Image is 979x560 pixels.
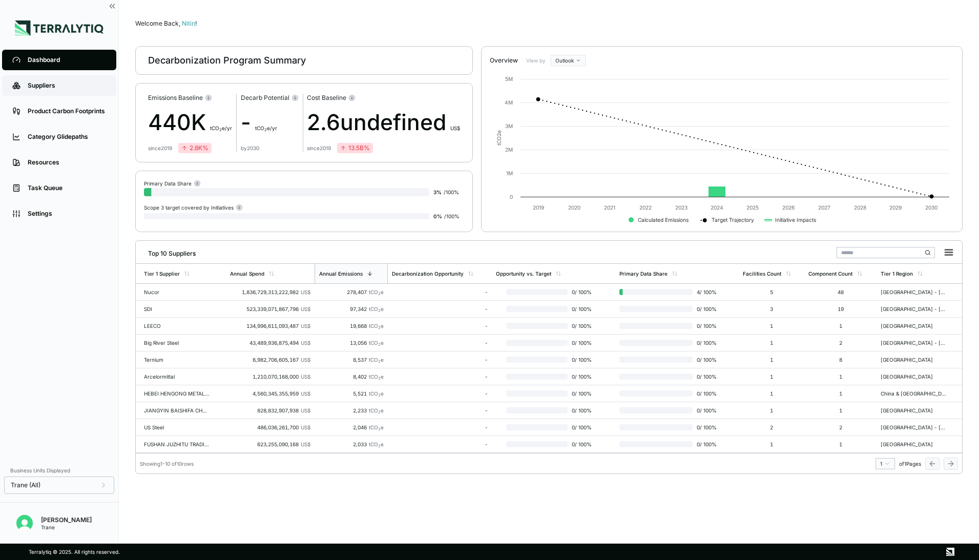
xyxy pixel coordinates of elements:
[604,204,615,211] text: 2021
[378,393,381,398] sub: 2
[444,189,459,195] span: / 100 %
[619,271,668,277] div: Primary Data Share
[15,20,103,36] img: Logo
[12,511,37,535] button: Open user button
[533,204,544,211] text: 2019
[496,133,502,136] tspan: 2
[392,441,488,447] div: -
[230,441,311,447] div: 623,255,090,168
[369,289,384,295] span: tCO e
[319,340,383,346] div: 13,056
[369,424,384,430] span: tCO e
[693,441,718,447] span: 0 / 100 %
[526,57,547,64] label: View by
[743,357,800,363] div: 1
[392,374,488,380] div: -
[743,407,800,413] div: 1
[230,271,264,277] div: Annual Spend
[140,461,194,467] div: Showing 1 - 10 of 10 rows
[639,204,652,211] text: 2022
[378,376,381,381] sub: 2
[307,106,460,139] div: 2.6undefined
[881,407,946,413] div: [GEOGRAPHIC_DATA]
[319,374,383,380] div: 8,402
[743,271,781,277] div: Facilities Count
[743,340,800,346] div: 1
[41,524,92,530] div: Trane
[369,407,384,413] span: tCO e
[230,424,311,430] div: 486,036,261,700
[195,19,197,27] span: !
[568,424,595,430] span: 0 / 100 %
[378,359,381,364] sub: 2
[140,245,196,258] div: Top 10 Suppliers
[496,271,551,277] div: Opportunity vs. Target
[555,57,574,64] span: Outlook
[881,306,946,312] div: [GEOGRAPHIC_DATA] - [US_STATE]
[241,106,299,139] div: -
[319,271,363,277] div: Annual Emissions
[219,128,222,132] sub: 2
[144,441,210,447] div: FUSHAN JUZHITU TRADING CO LTD
[808,390,872,397] div: 1
[264,128,267,132] sub: 2
[450,125,460,131] span: US$
[433,189,442,195] span: 3 %
[711,204,723,211] text: 2024
[568,204,580,211] text: 2020
[808,424,872,430] div: 2
[28,81,106,90] div: Suppliers
[144,323,210,329] div: LEECO
[378,410,381,414] sub: 2
[319,323,383,329] div: 19,668
[181,144,209,152] div: 2.8K %
[675,204,688,211] text: 2023
[808,289,872,295] div: 48
[301,323,310,329] span: US$
[144,271,180,277] div: Tier 1 Supplier
[854,204,866,211] text: 2028
[506,170,513,176] text: 1M
[693,357,718,363] span: 0 / 100 %
[340,144,370,152] div: 13.5B %
[743,323,800,329] div: 1
[378,325,381,330] sub: 2
[369,357,384,363] span: tCO e
[378,427,381,431] sub: 2
[568,323,595,329] span: 0 / 100 %
[144,179,201,187] div: Primary Data Share
[148,145,172,151] div: since 2019
[568,407,595,413] span: 0 / 100 %
[693,390,718,397] span: 0 / 100 %
[28,184,106,192] div: Task Queue
[230,306,311,312] div: 523,339,071,867,796
[11,481,40,489] span: Trane (All)
[568,390,595,397] span: 0 / 100 %
[881,390,946,397] div: China & [GEOGRAPHIC_DATA]
[241,94,299,102] div: Decarb Potential
[551,55,586,66] button: Outlook
[28,158,106,167] div: Resources
[743,374,800,380] div: 1
[743,306,800,312] div: 3
[241,145,259,151] div: by 2030
[392,357,488,363] div: -
[693,374,718,380] span: 0 / 100 %
[693,424,718,430] span: 0 / 100 %
[568,357,595,363] span: 0 / 100 %
[135,19,963,28] div: Welcome Back,
[881,441,946,447] div: [GEOGRAPHIC_DATA]
[392,424,488,430] div: -
[369,323,384,329] span: tCO e
[808,306,872,312] div: 19
[496,130,502,146] text: tCO e
[210,125,232,131] span: t CO e/yr
[144,203,243,211] div: Scope 3 target covered by Initiatives
[319,407,383,413] div: 2,233
[510,194,513,200] text: 0
[16,515,33,531] img: Nitin Shetty
[392,306,488,312] div: -
[568,289,595,295] span: 0 / 100 %
[319,424,383,430] div: 2,046
[301,441,310,447] span: US$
